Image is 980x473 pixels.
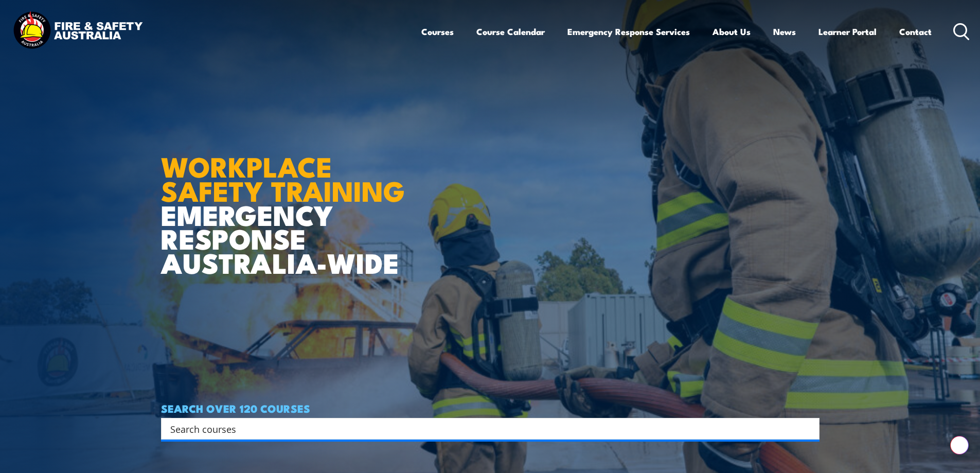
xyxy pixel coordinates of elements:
[567,18,690,45] a: Emergency Response Services
[712,18,751,45] a: About Us
[161,402,819,414] h4: SEARCH OVER 120 COURSES
[172,422,799,436] form: Search form
[818,18,877,45] a: Learner Portal
[476,18,545,45] a: Course Calendar
[421,18,454,45] a: Courses
[170,421,797,436] input: Search input
[801,422,816,436] button: Search magnifier button
[899,18,932,45] a: Contact
[773,18,796,45] a: News
[161,144,405,211] strong: WORKPLACE SAFETY TRAINING
[161,128,413,274] h1: EMERGENCY RESPONSE AUSTRALIA-WIDE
